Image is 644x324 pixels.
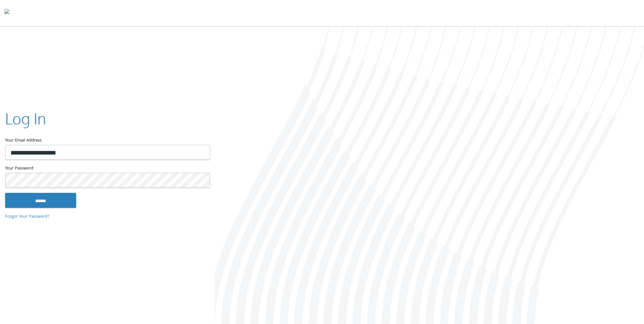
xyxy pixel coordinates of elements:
[4,7,10,19] img: todyl-logo-dark.svg
[198,149,205,156] keeper-lock: Open Keeper Popup
[5,213,50,220] a: Forgot Your Password?
[5,108,46,129] h2: Log In
[5,165,210,173] label: Your Password
[198,176,205,184] keeper-lock: Open Keeper Popup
